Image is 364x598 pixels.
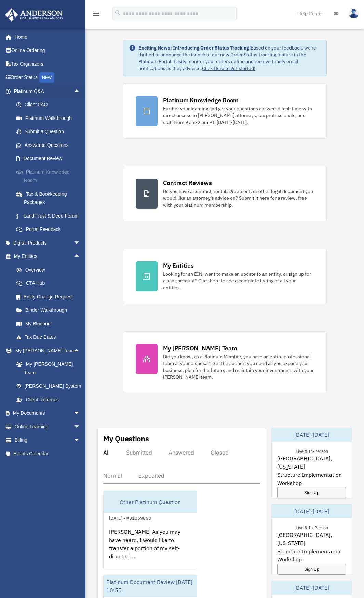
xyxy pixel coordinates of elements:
[5,236,91,250] a: Digital Productsarrow_drop_down
[123,83,327,139] a: Platinum Knowledge Room Further your learning and get your questions answered real-time with dire...
[272,504,352,518] div: [DATE]-[DATE]
[104,491,197,513] div: Other Platinum Question
[163,270,314,291] div: Looking for an EIN, want to make an update to an entity, or sign up for a bank account? Click her...
[277,487,346,498] a: Sign Up
[73,236,87,250] span: arrow_drop_down
[39,72,54,83] div: NEW
[10,111,91,125] a: Platinum Walkthrough
[92,10,100,18] i: menu
[73,406,87,420] span: arrow_drop_down
[138,44,321,72] div: Based on your feedback, we're thrilled to announce the launch of our new Order Status Tracking fe...
[73,433,87,447] span: arrow_drop_down
[73,344,87,358] span: arrow_drop_up
[104,522,197,575] div: [PERSON_NAME] As you may have heard, I would like to transfer a portion of my self-directed ...
[92,12,100,18] a: menu
[123,166,327,221] a: Contract Reviews Do you have a contract, rental agreement, or other legal document you would like...
[114,9,122,17] i: search
[73,250,87,264] span: arrow_drop_up
[123,249,327,304] a: My Entities Looking for an EIN, want to make an update to an entity, or sign up for a bank accoun...
[290,447,334,454] div: Live & In-Person
[5,447,91,460] a: Events Calendar
[5,420,91,433] a: Online Learningarrow_drop_down
[272,428,352,442] div: [DATE]-[DATE]
[277,454,346,471] span: [GEOGRAPHIC_DATA], [US_STATE]
[73,420,87,434] span: arrow_drop_down
[163,261,194,270] div: My Entities
[10,152,91,166] a: Document Review
[104,514,157,521] div: [DATE] - #01069868
[277,547,346,564] span: Structure Implementation Workshop
[277,564,346,575] a: Sign Up
[163,96,239,105] div: Platinum Knowledge Room
[10,138,91,152] a: Answered Questions
[126,449,152,456] div: Submitted
[163,188,314,208] div: Do you have a contract, rental agreement, or other legal document you would like an attorney's ad...
[73,84,87,98] span: arrow_drop_up
[10,98,91,112] a: Client FAQ
[104,575,197,597] div: Platinum Document Review [DATE] 10:55
[163,179,212,187] div: Contract Reviews
[3,8,65,22] img: Anderson Advisors Platinum Portal
[10,317,91,331] a: My Blueprint
[202,65,255,71] a: Click Here to get started!
[5,44,91,57] a: Online Ordering
[163,353,314,380] div: Did you know, as a Platinum Member, you have an entire professional team at your disposal? Get th...
[5,250,91,263] a: My Entitiesarrow_drop_up
[211,449,229,456] div: Closed
[10,277,91,290] a: CTA Hub
[10,393,91,406] a: Client Referrals
[10,331,91,344] a: Tax Due Dates
[103,449,110,456] div: All
[290,524,334,531] div: Live & In-Person
[5,57,91,71] a: Tax Organizers
[10,290,91,304] a: Entity Change Request
[10,304,91,317] a: Binder Walkthrough
[5,433,91,447] a: Billingarrow_drop_down
[138,45,251,51] strong: Exciting News: Introducing Order Status Tracking!
[349,9,359,18] img: User Pic
[5,344,91,358] a: My [PERSON_NAME] Teamarrow_drop_up
[272,581,352,595] div: [DATE]-[DATE]
[277,471,346,487] span: Structure Implementation Workshop
[5,406,91,420] a: My Documentsarrow_drop_down
[5,71,91,85] a: Order StatusNEW
[10,165,91,187] a: Platinum Knowledge Room
[163,105,314,126] div: Further your learning and get your questions answered real-time with direct access to [PERSON_NAM...
[103,433,149,444] div: My Questions
[103,472,122,479] div: Normal
[123,331,327,393] a: My [PERSON_NAME] Team Did you know, as a Platinum Member, you have an entire professional team at...
[103,491,197,569] a: Other Platinum Question[DATE] - #01069868[PERSON_NAME] As you may have heard, I would like to tra...
[277,531,346,547] span: [GEOGRAPHIC_DATA], [US_STATE]
[10,125,91,139] a: Submit a Question
[138,472,164,479] div: Expedited
[168,449,194,456] div: Answered
[5,84,91,98] a: Platinum Q&Aarrow_drop_up
[163,344,237,352] div: My [PERSON_NAME] Team
[10,358,91,379] a: My [PERSON_NAME] Team
[10,187,91,209] a: Tax & Bookkeeping Packages
[5,30,87,44] a: Home
[10,379,91,393] a: [PERSON_NAME] System
[10,209,91,223] a: Land Trust & Deed Forum
[10,223,91,236] a: Portal Feedback
[10,263,91,277] a: Overview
